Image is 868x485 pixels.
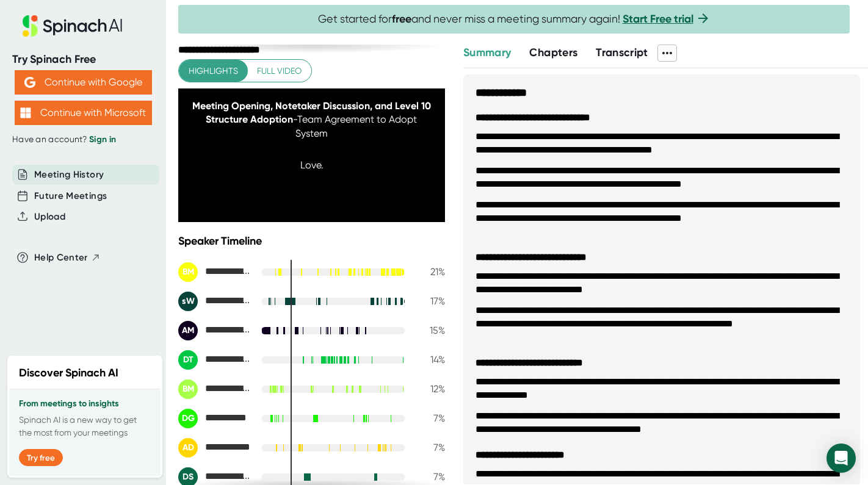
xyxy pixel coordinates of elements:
[178,292,198,311] div: sW
[463,46,511,59] span: Summary
[34,168,104,182] button: Meeting History
[178,321,198,340] div: AM
[414,266,445,278] div: 21 %
[318,12,711,26] span: Get started for and never miss a meeting summary again!
[192,100,431,125] span: Meeting Opening, Notetaker Discussion, and Level 10 Structure Adoption
[414,412,445,424] div: 7 %
[178,438,251,458] div: Abby DePrimo
[178,262,251,282] div: Brian McIntire
[178,409,251,428] div: Doug Gnutti
[189,63,238,79] span: Highlights
[529,45,577,61] button: Chapters
[24,77,35,88] img: Aehbyd4JwY73AAAAAElFTkSuQmCC
[34,189,107,203] button: Future Meetings
[178,379,251,399] div: Bruce McMahon
[178,234,445,248] div: Speaker Timeline
[34,251,101,265] button: Help Center
[34,251,88,265] span: Help Center
[414,471,445,483] div: 7 %
[178,438,198,458] div: AD
[19,414,151,439] p: Spinach AI is a new way to get the most from your meetings
[178,292,251,311] div: stephanie Warren
[178,409,198,428] div: DG
[257,63,302,79] span: Full video
[414,442,445,453] div: 7 %
[414,325,445,336] div: 15 %
[596,45,648,61] button: Transcript
[34,210,65,224] button: Upload
[15,101,152,125] button: Continue with Microsoft
[19,449,63,466] button: Try free
[178,350,198,370] div: DT
[291,154,333,176] div: Love.
[19,365,118,381] h2: Discover Spinach AI
[192,99,432,140] div: - Team Agreement to Adopt System
[463,45,511,61] button: Summary
[12,52,154,66] div: Try Spinach Free
[15,70,152,95] button: Continue with Google
[392,12,411,26] b: free
[178,379,198,399] div: BM
[19,399,151,409] h3: From meetings to insights
[414,295,445,307] div: 17 %
[414,354,445,365] div: 14 %
[596,46,648,59] span: Transcript
[178,262,198,282] div: BM
[826,444,856,473] div: Open Intercom Messenger
[179,60,248,82] button: Highlights
[89,134,116,145] a: Sign in
[529,46,577,59] span: Chapters
[178,321,251,340] div: Andrea McKeffery
[12,134,154,145] div: Have an account?
[247,60,311,82] button: Full video
[414,383,445,395] div: 12 %
[623,12,693,26] a: Start Free trial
